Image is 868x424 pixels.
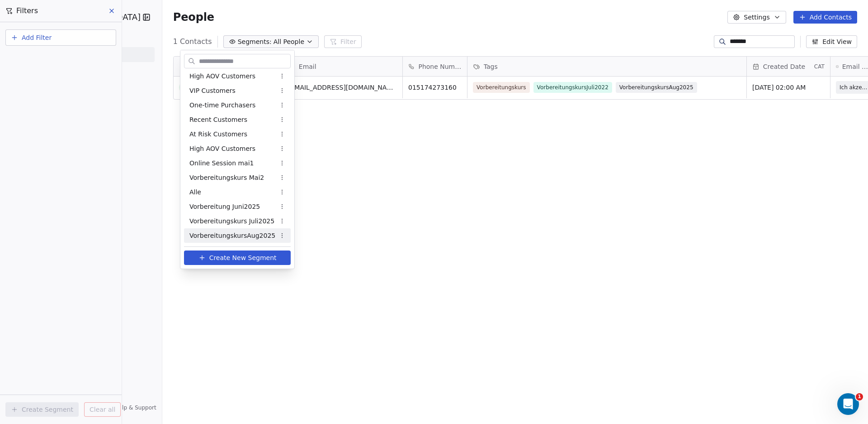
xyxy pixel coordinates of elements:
button: Create New Segment [184,251,291,265]
span: Online Session mai1 [189,159,254,168]
span: At Risk Customers [189,130,247,139]
span: Vorbereitungskurs Mai2 [189,173,264,183]
span: Alle [189,188,201,197]
span: VIP Customers [189,86,236,96]
span: One-time Purchasers [189,101,255,110]
span: Recent Customers [189,115,247,125]
span: High AOV Customers [189,144,255,154]
span: Create New Segment [209,253,277,263]
span: Vorbereitung Juni2025 [189,202,260,212]
span: Vorbereitungskurs Juli2025 [189,217,274,226]
span: 1 [856,393,863,400]
iframe: Intercom live chat [837,393,859,415]
span: VorbereitungskursAug2025 [189,231,275,241]
span: High AOV Customers [189,72,255,81]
